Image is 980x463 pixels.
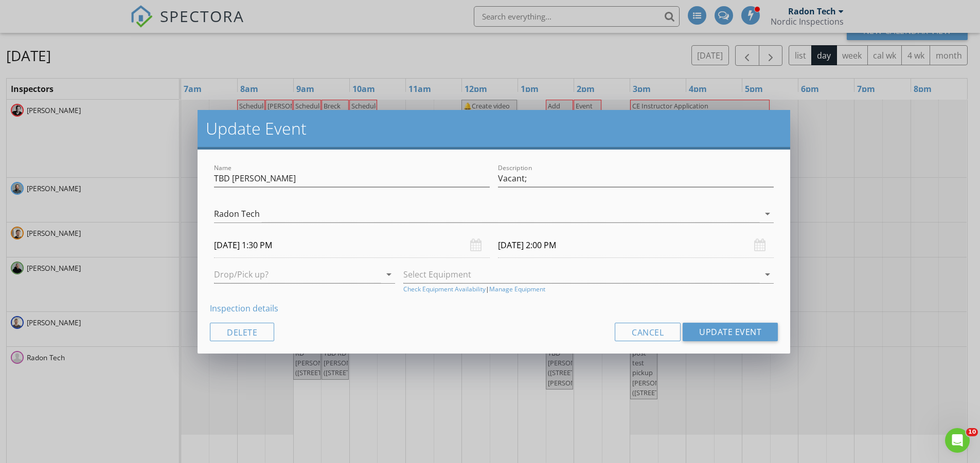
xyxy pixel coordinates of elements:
[210,303,278,314] a: Inspection details
[206,118,782,139] h2: Update Event
[945,428,970,453] iframe: Intercom live chat
[489,285,545,294] a: Manage Equipment
[966,428,978,436] span: 10
[383,268,395,281] i: arrow_drop_down
[403,285,486,294] a: Check Equipment Availability
[761,208,774,220] i: arrow_drop_down
[403,285,774,294] div: |
[683,323,778,341] button: Update Event
[214,209,260,218] div: Radon Tech
[214,233,490,258] input: Select date
[615,323,681,341] button: Cancel
[210,323,274,341] button: Delete
[761,268,774,281] i: arrow_drop_down
[498,233,774,258] input: Select date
